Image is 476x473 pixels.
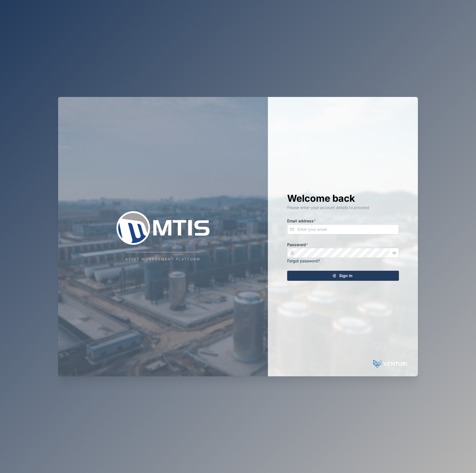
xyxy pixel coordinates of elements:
[287,218,316,224] label: Email address
[107,211,219,245] img: Company Logo
[287,271,399,281] button: Sign In
[287,258,320,263] a: Forgot password?
[287,205,399,211] div: Please enter your account details to proceed
[339,271,353,281] span: Sign In
[287,224,399,234] input: Enter your email
[287,242,308,248] label: Password
[287,192,399,205] h1: Welcome back
[373,358,407,370] img: Powered by: Venturi
[125,257,201,262] div: Asset Management Platform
